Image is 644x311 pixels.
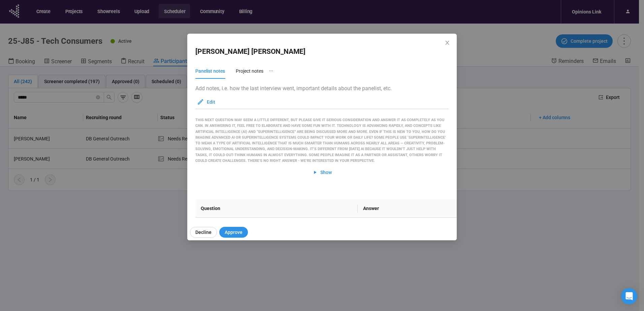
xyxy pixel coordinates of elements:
[320,169,332,176] span: Show
[445,40,450,45] span: close
[219,227,248,238] button: Approve
[195,97,217,107] button: Edit
[207,98,215,106] span: Edit
[236,67,263,75] div: Project notes
[621,288,637,304] div: Open Intercom Messenger
[195,218,358,236] td: Which country do you reside in?
[195,67,225,75] div: Panelist notes
[195,84,449,93] p: Add notes, i.e. how the last interview went, important details about the panelist, etc.
[269,69,273,73] span: ellipsis
[358,218,483,236] td: [GEOGRAPHIC_DATA]
[263,61,279,81] button: ellipsis
[190,227,217,238] button: Decline
[444,39,451,47] button: Close
[195,117,449,164] div: This next question may seem a little different, but please give it serious consideration and answ...
[358,199,483,218] th: Answer
[307,167,337,178] button: Show
[195,199,358,218] th: Question
[225,229,243,236] span: Approve
[195,229,212,236] span: Decline
[195,46,305,57] h2: [PERSON_NAME] [PERSON_NAME]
